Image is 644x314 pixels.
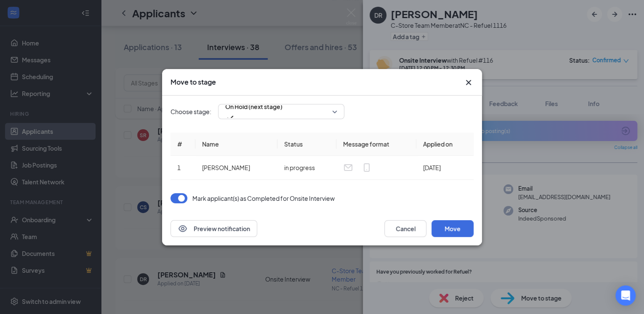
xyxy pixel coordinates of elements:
[195,156,277,180] td: [PERSON_NAME]
[362,162,372,173] svg: MobileSms
[170,77,216,87] h3: Move to stage
[170,133,195,156] th: #
[416,133,474,156] th: Applied on
[277,133,336,156] th: Status
[170,220,257,237] button: EyePreview notification
[463,77,474,88] button: Close
[170,107,211,116] span: Choose stage:
[343,162,353,173] svg: Email
[416,156,474,180] td: [DATE]
[225,100,282,113] span: On Hold (next stage)
[336,133,416,156] th: Message format
[177,164,181,171] span: 1
[277,156,336,180] td: in progress
[178,224,188,234] svg: Eye
[431,220,474,237] button: Move
[615,285,636,306] div: Open Intercom Messenger
[192,194,335,202] p: Mark applicant(s) as Completed for Onsite Interview
[195,133,277,156] th: Name
[463,77,474,88] svg: Cross
[384,220,426,237] button: Cancel
[225,113,235,123] svg: Checkmark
